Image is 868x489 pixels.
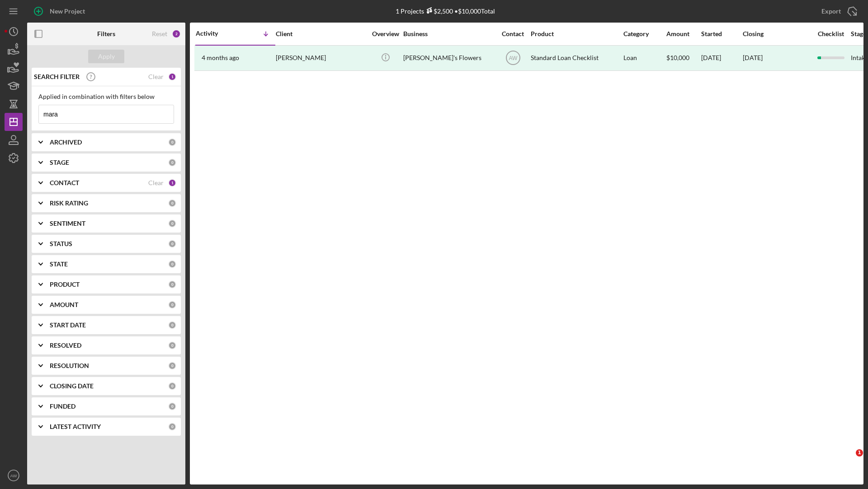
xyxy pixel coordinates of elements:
b: Filters [97,30,115,37]
div: Apply [98,50,115,63]
div: Applied in combination with filters below [38,93,174,100]
b: CONTACT [50,179,79,186]
div: Contact [496,30,530,37]
b: ARCHIVED [50,139,82,146]
div: Reset [152,30,167,37]
div: Loan [623,46,665,70]
time: 2025-05-07 21:46 [202,54,239,61]
b: START DATE [50,321,86,329]
text: AW [10,473,17,478]
div: Started [701,30,742,37]
b: STATE [50,261,68,268]
div: Amount [666,30,700,37]
b: RESOLVED [50,342,81,349]
div: Closing [743,30,811,37]
div: 0 [168,158,176,167]
b: SEARCH FILTER [34,73,80,80]
div: Export [821,2,841,20]
div: Product [531,30,621,37]
div: [PERSON_NAME]'s Flowers [403,46,494,70]
text: AW [509,55,518,61]
button: Apply [88,50,124,63]
div: 0 [168,362,176,370]
button: AW [5,466,23,484]
div: 0 [168,280,176,289]
div: $10,000 [666,46,700,70]
b: CLOSING DATE [50,382,94,390]
div: Client [276,30,366,37]
div: 0 [168,341,176,349]
b: SENTIMENT [50,220,85,227]
div: [DATE] [701,46,742,70]
div: 0 [168,321,176,329]
span: 1 [856,449,863,456]
b: PRODUCT [50,281,80,288]
b: RESOLUTION [50,362,89,369]
div: 0 [168,423,176,431]
b: FUNDED [50,403,75,410]
b: STAGE [50,159,69,166]
div: 1 Projects • $10,000 Total [396,7,495,15]
button: New Project [27,2,94,20]
div: 0 [168,138,176,146]
div: Standard Loan Checklist [531,46,621,70]
div: $2,500 [424,7,453,15]
div: 2 [172,29,181,38]
div: Clear [148,73,164,80]
div: Clear [148,179,164,186]
div: 0 [168,260,176,268]
div: Activity [196,30,236,37]
div: 0 [168,240,176,248]
div: [PERSON_NAME] [276,46,366,70]
div: 0 [168,199,176,207]
b: RISK RATING [50,200,88,207]
iframe: Intercom live chat [837,449,859,471]
div: Overview [368,30,402,37]
div: Checklist [811,30,850,37]
div: 0 [168,219,176,228]
button: Export [812,2,863,20]
b: LATEST ACTIVITY [50,423,101,430]
div: [DATE] [743,54,763,61]
div: 1 [168,73,176,81]
b: AMOUNT [50,301,78,308]
div: 0 [168,402,176,410]
div: 1 [168,179,176,187]
b: STATUS [50,240,72,247]
div: 0 [168,382,176,390]
div: New Project [50,2,85,20]
div: Business [403,30,494,37]
div: Category [623,30,665,37]
div: 0 [168,301,176,309]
